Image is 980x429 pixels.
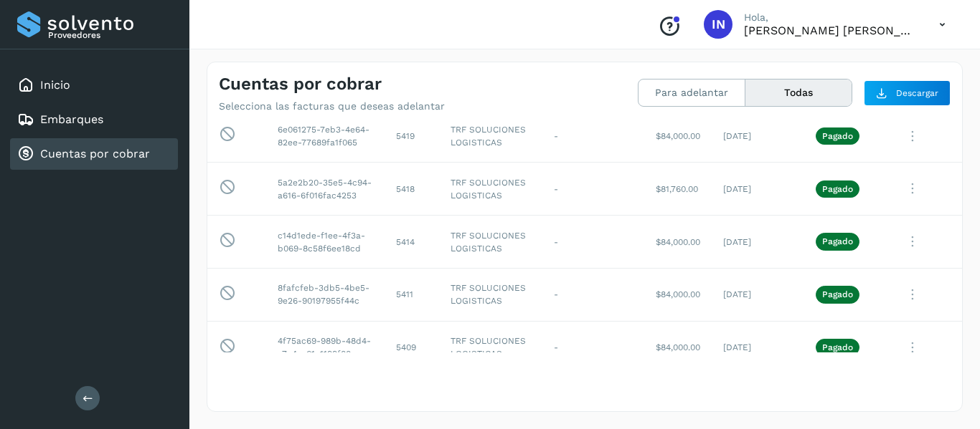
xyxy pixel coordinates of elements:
[266,268,385,321] td: 8fafcfeb-3db5-4be5-9e26-90197955f44c
[439,321,542,374] td: TRF SOLUCIONES LOGISTICAS
[385,110,439,163] td: 5419
[822,236,853,246] p: Pagado
[219,100,445,112] p: Selecciona las facturas que deseas adelantar
[219,74,382,95] h4: Cuentas por cobrar
[385,321,439,374] td: 5409
[266,110,385,163] td: 6e061275-7eb3-4e64-82ee-77689fa1f065
[542,216,644,269] td: -
[644,268,712,321] td: $84,000.00
[542,163,644,216] td: -
[822,342,853,352] p: Pagado
[745,79,852,106] button: Todas
[10,138,178,170] div: Cuentas por cobrar
[712,321,804,374] td: [DATE]
[439,163,542,216] td: TRF SOLUCIONES LOGISTICAS
[744,11,916,24] p: Hola,
[266,216,385,269] td: c14d1ede-f1ee-4f3a-b069-8c58f6ee18cd
[644,163,712,216] td: $81,760.00
[48,30,172,40] p: Proveedores
[385,163,439,216] td: 5418
[40,147,150,160] a: Cuentas por cobrar
[896,87,938,100] span: Descargar
[40,78,70,92] a: Inicio
[744,24,916,37] p: IGNACIO NAGAYA LOPEZ
[385,268,439,321] td: 5411
[439,110,542,163] td: TRF SOLUCIONES LOGISTICAS
[644,321,712,374] td: $84,000.00
[10,104,178,135] div: Embarques
[266,163,385,216] td: 5a2e2b20-35e5-4c94-a616-6f016fac4253
[385,216,439,269] td: 5414
[822,131,853,141] p: Pagado
[712,216,804,269] td: [DATE]
[712,110,804,163] td: [DATE]
[542,321,644,374] td: -
[712,163,804,216] td: [DATE]
[639,79,745,106] button: Para adelantar
[40,112,103,126] a: Embarques
[439,268,542,321] td: TRF SOLUCIONES LOGISTICAS
[712,268,804,321] td: [DATE]
[542,268,644,321] td: -
[439,216,542,269] td: TRF SOLUCIONES LOGISTICAS
[644,216,712,269] td: $84,000.00
[542,110,644,163] td: -
[864,80,951,106] button: Descargar
[10,69,178,101] div: Inicio
[822,289,853,299] p: Pagado
[644,110,712,163] td: $84,000.00
[266,321,385,374] td: 4f75ac69-989b-48d4-a7e4-e61c1199f00a
[822,184,853,194] p: Pagado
